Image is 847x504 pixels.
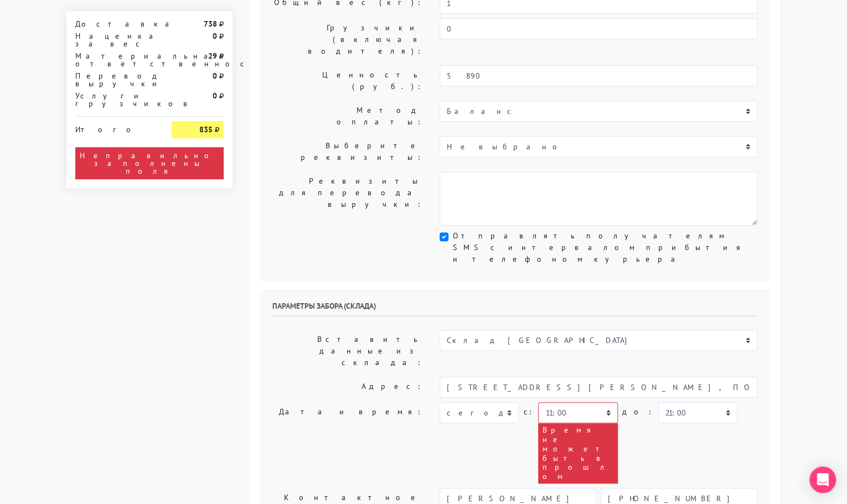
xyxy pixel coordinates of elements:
label: Метод оплаты: [264,101,431,132]
label: Дата и время: [264,402,431,484]
div: Неправильно заполнены поля [75,147,224,179]
div: Итого [75,121,155,133]
div: Материальная ответственность [67,52,163,67]
strong: 835 [199,124,213,134]
label: c: [523,402,534,422]
div: Наценка за вес [67,32,163,48]
div: Время не может быть в прошлом [538,423,617,484]
strong: 0 [213,91,217,101]
div: Перевод выручки [67,72,163,87]
h6: Параметры забора (склада) [272,302,757,316]
strong: 738 [204,19,217,29]
label: до: [622,402,654,422]
strong: 0 [213,71,217,81]
div: Услуги грузчиков [67,92,163,107]
label: Отправлять получателям SMS с интервалом прибытия и телефоном курьера [453,230,757,265]
div: Доставка [67,20,163,28]
label: Грузчики (включая водителя): [264,18,431,61]
div: Open Intercom Messenger [809,466,836,493]
strong: 0 [213,31,217,41]
label: Выберите реквизиты: [264,136,431,167]
label: Вставить данные из склада: [264,330,431,372]
label: Реквизиты для перевода выручки: [264,172,431,226]
label: Адрес: [264,377,431,398]
label: Ценность (руб.): [264,65,431,96]
strong: 29 [208,51,217,61]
